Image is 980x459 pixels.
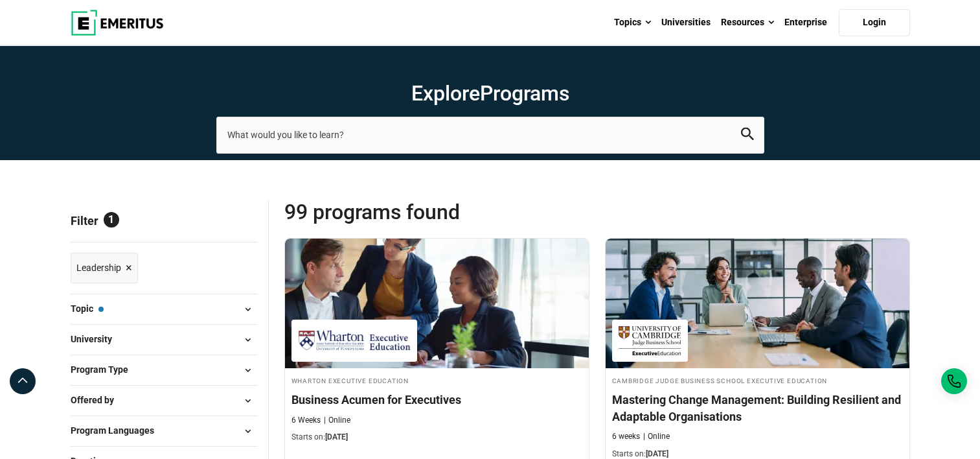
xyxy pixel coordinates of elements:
[291,415,321,426] p: 6 Weeks
[71,423,165,438] span: Program Languages
[71,300,258,319] button: Topic
[291,392,582,408] h4: Business Acumen for Executives
[325,432,348,441] span: [DATE]
[104,212,119,228] span: 1
[71,199,258,242] p: Filter
[71,253,138,283] a: Leadership ×
[480,81,569,106] span: Programs
[71,330,258,349] button: University
[71,421,258,441] button: Program Languages
[612,392,903,424] h4: Mastering Change Management: Building Resilient and Adaptable Organisations
[285,239,589,450] a: Leadership Course by Wharton Executive Education - September 18, 2025 Wharton Executive Education...
[298,326,411,355] img: Wharton Executive Education
[76,261,121,275] span: Leadership
[216,80,764,106] h1: Explore
[643,431,670,442] p: Online
[71,360,258,380] button: Program Type
[324,415,350,426] p: Online
[612,375,903,386] h4: Cambridge Judge Business School Executive Education
[741,128,754,143] button: search
[606,239,909,368] img: Mastering Change Management: Building Resilient and Adaptable Organisations | Online Strategy and...
[839,9,910,36] a: Login
[741,131,754,143] a: search
[285,239,589,368] img: Business Acumen for Executives | Online Leadership Course
[218,214,258,231] a: Reset all
[619,326,681,355] img: Cambridge Judge Business School Executive Education
[612,431,640,442] p: 6 weeks
[71,301,104,316] span: Topic
[71,391,258,410] button: Offered by
[291,432,582,443] p: Starts on:
[216,117,764,153] input: search-page
[291,375,582,386] h4: Wharton Executive Education
[71,393,124,407] span: Offered by
[71,362,139,377] span: Program Type
[646,449,668,458] span: [DATE]
[126,259,132,277] span: ×
[71,332,122,346] span: University
[284,199,597,225] span: 99 Programs found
